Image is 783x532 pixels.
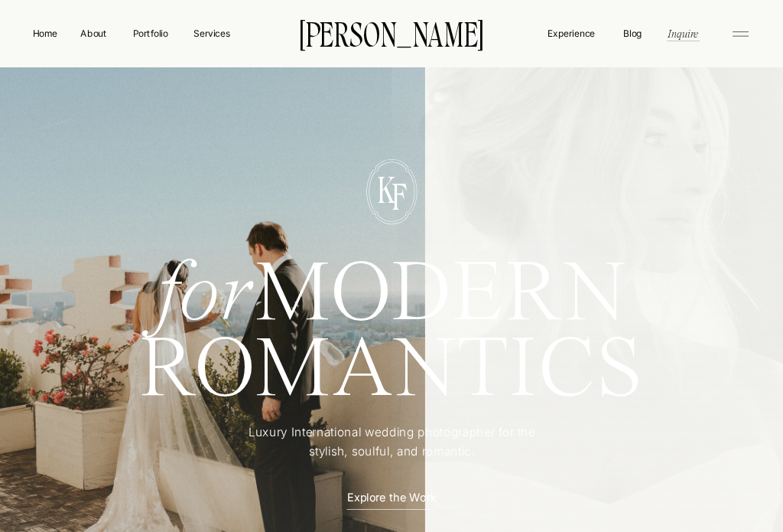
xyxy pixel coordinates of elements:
[92,258,691,321] h1: MODERN
[92,334,691,405] h1: ROMANTICS
[335,490,449,504] a: Explore the Work
[382,178,417,211] p: F
[157,253,255,339] i: for
[229,423,555,462] p: Luxury International wedding photographer for the stylish, soulful, and romantic.
[546,26,596,40] a: Experience
[79,26,108,39] a: About
[369,171,404,204] p: K
[666,25,700,41] a: Inquire
[621,26,645,39] a: Blog
[279,19,504,47] a: [PERSON_NAME]
[193,26,231,40] a: Services
[127,26,174,40] a: Portfolio
[30,26,60,40] a: Home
